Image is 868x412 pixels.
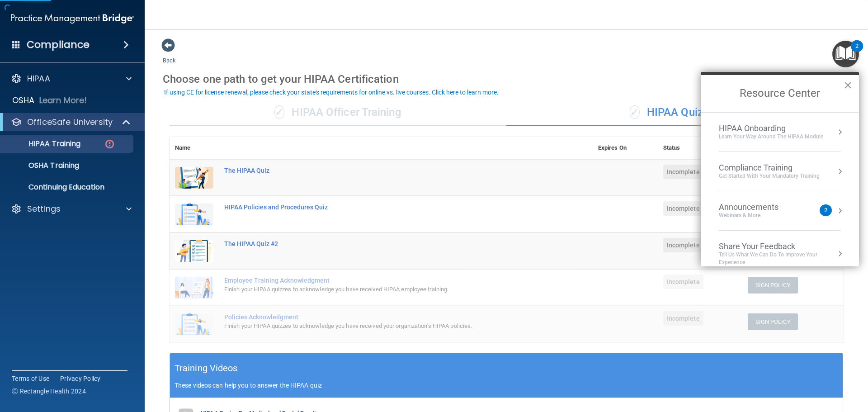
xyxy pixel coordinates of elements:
[719,202,797,212] div: Announcements
[701,75,859,112] h2: Resource Center
[12,374,49,383] a: Terms of Use
[719,251,841,266] div: Tell Us What We Can Do to Improve Your Experience
[663,238,703,252] span: Incomplete
[224,240,547,247] div: The HIPAA Quiz #2
[719,212,797,219] div: Webinars & More
[506,99,843,126] div: HIPAA Quizzes
[658,137,742,159] th: Status
[224,313,547,321] div: Policies Acknowledgment
[163,66,850,92] div: Choose one path to get your HIPAA Certification
[712,348,857,384] iframe: Drift Widget Chat Controller
[663,201,703,216] span: Incomplete
[630,105,640,119] span: ✓
[224,277,547,284] div: Employee Training Acknowledgment
[163,46,176,64] a: Back
[175,382,838,389] p: These videos can help you to answer the HIPAA quiz
[719,133,823,141] div: Learn Your Way around the HIPAA module
[224,284,547,295] div: Finish your HIPAA quizzes to acknowledge you have received HIPAA employee training.
[6,183,129,192] p: Continuing Education
[163,88,500,97] button: If using CE for license renewal, please check your state's requirements for online vs. live cours...
[855,46,859,58] div: 2
[12,387,86,396] span: Ⓒ Rectangle Health 2024
[832,41,859,67] button: Open Resource Center, 2 new notifications
[663,311,703,326] span: Incomplete
[663,275,703,289] span: Incomplete
[224,167,547,174] div: The HIPAA Quiz
[224,321,547,331] div: Finish your HIPAA quizzes to acknowledge you have received your organization’s HIPAA policies.
[701,72,859,266] div: Resource Center
[224,204,547,211] div: HIPAA Policies and Procedures Quiz
[175,360,238,376] h5: Training Videos
[60,374,101,383] a: Privacy Policy
[12,95,35,106] p: OSHA
[104,138,115,150] img: danger-circle.6113f641.png
[11,73,132,84] a: HIPAA
[11,204,132,214] a: Settings
[164,89,499,95] div: If using CE for license renewal, please check your state's requirements for online vs. live cours...
[719,172,820,180] div: Get Started with your mandatory training
[11,117,131,128] a: OfficeSafe University
[39,95,87,106] p: Learn More!
[274,105,284,119] span: ✓
[748,277,798,294] button: Sign Policy
[663,165,703,179] span: Incomplete
[844,78,852,92] button: Close
[27,117,113,128] p: OfficeSafe University
[11,9,134,28] img: PMB logo
[719,242,841,251] div: Share Your Feedback
[719,163,820,173] div: Compliance Training
[170,99,506,126] div: HIPAA Officer Training
[593,137,658,159] th: Expires On
[719,123,823,133] div: HIPAA Onboarding
[6,139,80,148] p: HIPAA Training
[748,313,798,330] button: Sign Policy
[27,73,50,84] p: HIPAA
[27,38,90,51] h4: Compliance
[27,204,61,214] p: Settings
[170,137,219,159] th: Name
[6,161,79,170] p: OSHA Training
